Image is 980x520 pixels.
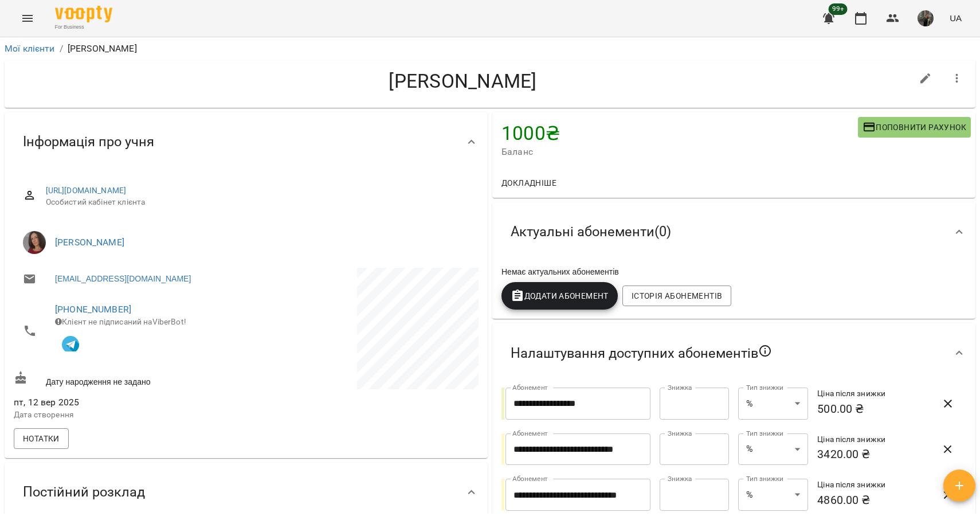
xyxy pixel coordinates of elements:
h6: Ціна після знижки [817,388,927,400]
h4: 1000 ₴ [501,122,858,145]
li: / [60,42,63,56]
span: Докладніше [501,176,556,190]
span: пт, 12 вер 2025 [14,396,244,409]
img: Voopty Logo [55,6,112,22]
div: Налаштування доступних абонементів [492,323,975,383]
nav: breadcrumb [5,42,975,56]
p: [PERSON_NAME] [68,42,137,56]
button: Історія абонементів [622,286,731,306]
div: Інформація про учня [5,112,488,171]
a: [EMAIL_ADDRESS][DOMAIN_NAME] [55,273,191,284]
h6: Ціна після знижки [817,479,927,491]
svg: Якщо не обрано жодного, клієнт зможе побачити всі публічні абонементи [758,344,772,358]
span: Актуальні абонементи ( 0 ) [511,223,671,241]
div: Актуальні абонементи(0) [492,202,975,261]
div: % [738,433,808,466]
span: Інформація про учня [23,133,154,151]
h6: 3420.00 ₴ [817,445,927,463]
img: Telegram [62,336,79,353]
button: Клієнт підписаний на VooptyBot [55,327,86,358]
span: Історія абонементів [632,289,722,303]
span: Додати Абонемент [511,289,609,303]
button: Додати Абонемент [501,282,618,310]
span: Постійний розклад [23,483,145,501]
span: Клієнт не підписаний на ViberBot! [55,317,186,326]
span: Особистий кабінет клієнта [46,197,469,208]
h6: 500.00 ₴ [817,400,927,418]
span: 99+ [829,3,848,15]
a: [PERSON_NAME] [55,237,124,248]
span: UA [950,12,962,24]
h6: Ціна після знижки [817,433,927,446]
span: For Business [55,24,112,31]
span: Налаштування доступних абонементів [511,344,772,362]
button: Поповнити рахунок [858,117,971,138]
span: Нотатки [23,432,60,445]
button: Докладніше [497,173,561,193]
span: Поповнити рахунок [863,120,966,134]
div: Дату народження не задано [11,369,246,390]
div: % [738,479,808,511]
button: Menu [14,5,41,32]
div: Немає актуальних абонементів [499,264,969,280]
img: 331913643cd58b990721623a0d187df0.png [918,10,934,26]
img: Олеся Малишева [23,231,46,254]
a: Мої клієнти [5,43,55,54]
a: [URL][DOMAIN_NAME] [46,186,127,195]
div: % [738,388,808,420]
a: [PHONE_NUMBER] [55,304,131,315]
p: Дата створення [14,409,244,421]
h6: 4860.00 ₴ [817,491,927,509]
button: Нотатки [14,428,69,449]
button: UA [945,7,966,29]
h4: [PERSON_NAME] [14,69,912,93]
span: Баланс [501,145,858,159]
